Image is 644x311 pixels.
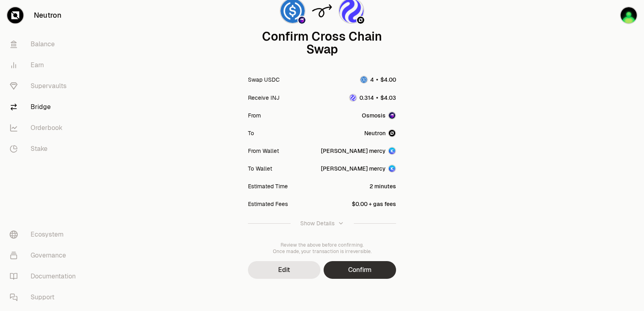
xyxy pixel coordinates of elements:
[3,76,87,97] a: Supervaults
[300,219,334,227] div: Show Details
[248,30,396,56] div: Confirm Cross Chain Swap
[321,147,386,155] div: [PERSON_NAME] mercy
[248,76,280,84] div: Swap USDC
[3,34,87,55] a: Balance
[361,76,367,83] img: USDC Logo
[248,242,396,255] div: Review the above before confirming. Once made, your transaction is irreversible.
[369,182,396,190] div: 2 minutes
[364,129,386,137] span: Neutron
[389,130,395,136] img: Neutron Logo
[389,148,395,154] img: Account Image
[3,138,87,159] a: Stake
[321,165,396,173] button: [PERSON_NAME] mercyAccount Image
[324,261,396,279] button: Confirm
[298,16,305,24] img: Osmosis Logo
[3,55,87,76] a: Earn
[3,287,87,308] a: Support
[248,213,396,234] button: Show Details
[248,111,261,119] div: From
[3,117,87,138] a: Orderbook
[389,112,395,119] img: Osmosis Logo
[362,111,386,119] span: Osmosis
[321,165,386,173] div: [PERSON_NAME] mercy
[3,224,87,245] a: Ecosystem
[389,165,395,172] img: Account Image
[248,165,272,173] div: To Wallet
[352,200,396,208] div: $0.00 + gas fees
[248,261,320,279] button: Edit
[248,200,288,208] div: Estimated Fees
[621,7,637,23] img: sandy mercy
[350,95,356,101] img: INJ Logo
[321,147,396,155] button: [PERSON_NAME] mercyAccount Image
[248,182,288,190] div: Estimated Time
[3,266,87,287] a: Documentation
[357,16,364,24] img: Neutron Logo
[3,245,87,266] a: Governance
[248,94,279,102] div: Receive INJ
[248,129,254,137] div: To
[3,97,87,117] a: Bridge
[248,147,279,155] div: From Wallet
